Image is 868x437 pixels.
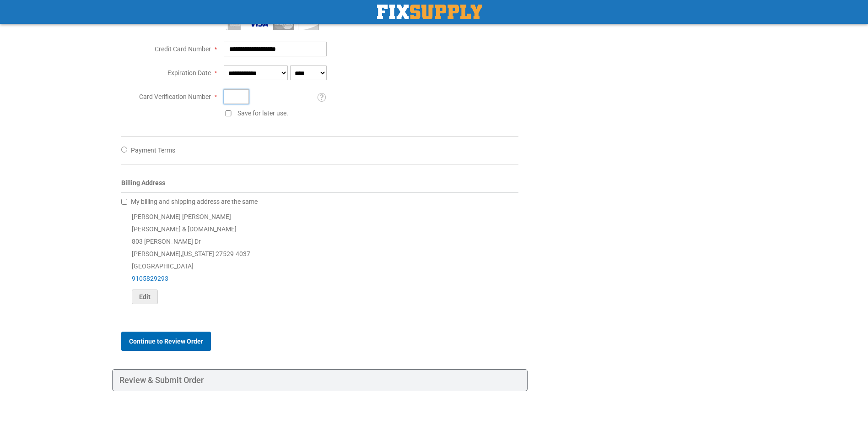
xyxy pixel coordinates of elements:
span: Edit [139,293,151,300]
span: My billing and shipping address are the same [131,198,258,205]
button: Continue to Review Order [121,332,211,351]
a: store logo [377,5,482,19]
div: [PERSON_NAME] [PERSON_NAME] [PERSON_NAME] & [DOMAIN_NAME] 803 [PERSON_NAME] Dr [PERSON_NAME] , 27... [121,211,519,304]
span: Continue to Review Order [129,338,203,345]
span: [US_STATE] [182,250,214,257]
img: Fix Industrial Supply [377,5,482,19]
span: Expiration Date [167,69,211,76]
div: Billing Address [121,178,519,192]
div: Review & Submit Order [112,369,528,391]
button: Edit [132,290,158,304]
span: Save for later use. [237,109,288,117]
a: 9105829293 [132,275,168,282]
span: Payment Terms [131,147,175,154]
span: Credit Card Number [155,45,211,53]
span: Card Verification Number [139,93,211,100]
